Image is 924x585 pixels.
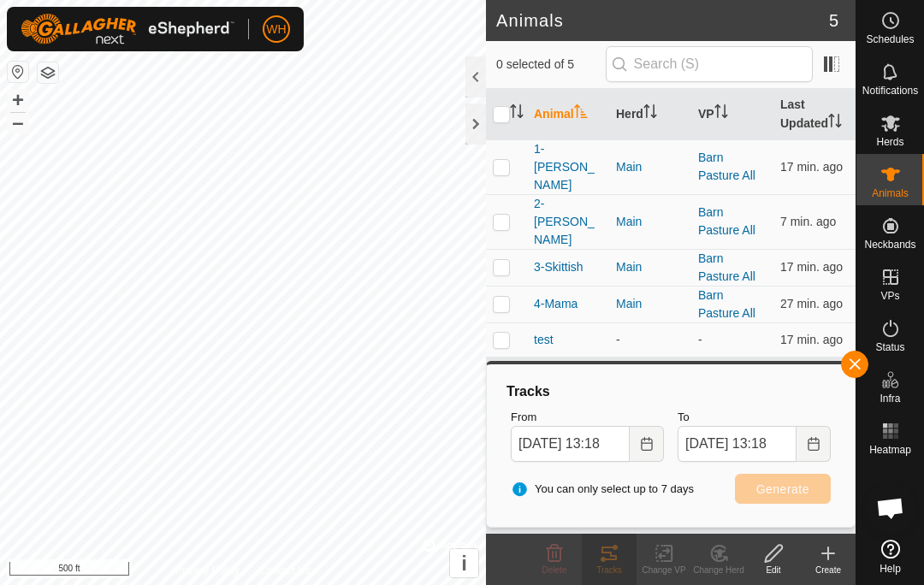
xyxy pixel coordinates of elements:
[511,409,664,426] label: From
[698,288,755,320] a: Barn Pasture All
[691,564,746,576] div: Change Herd
[266,21,286,38] span: WH
[534,195,602,249] span: 2-[PERSON_NAME]
[510,107,524,121] p-sorticon: Activate to sort
[574,107,588,121] p-sorticon: Activate to sort
[862,86,918,96] span: Notifications
[856,533,924,581] a: Help
[175,563,240,578] a: Privacy Policy
[542,565,567,575] span: Delete
[875,342,904,352] span: Status
[797,426,831,462] button: Choose Date
[534,258,583,276] span: 3-Skittish
[735,474,831,504] button: Generate
[876,137,903,147] span: Herds
[864,239,915,250] span: Neckbands
[8,62,28,82] button: Reset Map
[616,213,684,231] div: Main
[450,549,478,577] button: i
[534,331,554,349] span: test
[780,215,836,228] span: Sep 14, 2025 at 1:11 PM
[496,10,829,31] h2: Animals
[801,564,856,576] div: Create
[527,89,609,140] th: Animal
[616,331,684,349] div: -
[698,151,755,182] a: Barn Pasture All
[780,333,843,346] span: Sep 14, 2025 at 1:01 PM
[829,8,838,33] span: 5
[609,89,691,140] th: Herd
[260,563,311,578] a: Contact Us
[773,89,856,140] th: Last Updated
[630,426,664,462] button: Choose Date
[637,564,691,576] div: Change VP
[866,34,914,44] span: Schedules
[746,564,801,576] div: Edit
[461,552,467,575] span: i
[880,564,901,574] span: Help
[8,90,28,110] button: +
[880,393,900,404] span: Infra
[616,258,684,276] div: Main
[780,297,843,310] span: Sep 14, 2025 at 12:51 PM
[496,56,606,74] span: 0 selected of 5
[678,409,831,426] label: To
[616,158,684,176] div: Main
[828,116,842,130] p-sorticon: Activate to sort
[643,107,657,121] p-sorticon: Activate to sort
[691,89,773,140] th: VP
[780,260,843,274] span: Sep 14, 2025 at 1:01 PM
[606,46,813,82] input: Search (S)
[698,251,755,283] a: Barn Pasture All
[534,295,577,313] span: 4-Mama
[714,107,728,121] p-sorticon: Activate to sort
[8,112,28,133] button: –
[21,14,234,44] img: Gallagher Logo
[534,140,602,194] span: 1-[PERSON_NAME]
[872,188,909,198] span: Animals
[582,564,637,576] div: Tracks
[38,62,58,83] button: Map Layers
[698,333,702,346] app-display-virtual-paddock-transition: -
[504,381,838,402] div: Tracks
[869,445,911,455] span: Heatmap
[756,482,809,496] span: Generate
[865,482,916,534] div: Open chat
[880,291,899,301] span: VPs
[780,160,843,174] span: Sep 14, 2025 at 1:01 PM
[698,205,755,237] a: Barn Pasture All
[616,295,684,313] div: Main
[511,481,694,498] span: You can only select up to 7 days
